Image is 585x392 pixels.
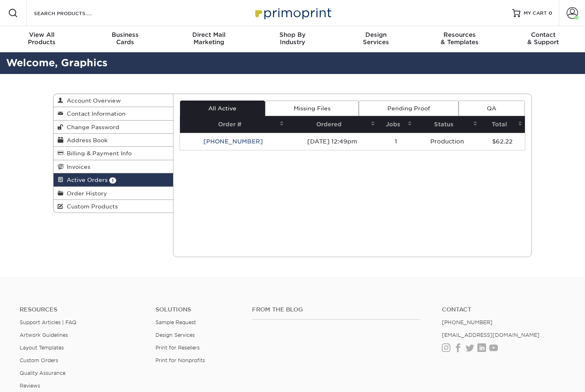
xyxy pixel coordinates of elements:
[418,26,501,52] a: Resources& Templates
[442,306,565,313] a: Contact
[20,370,65,376] a: Quality Assurance
[502,31,585,46] div: & Support
[54,121,173,134] a: Change Password
[155,306,240,313] h4: Solutions
[549,10,552,16] span: 0
[442,319,493,325] a: [PHONE_NUMBER]
[54,187,173,200] a: Order History
[265,101,359,116] a: Missing Files
[109,177,116,184] span: 1
[167,26,251,52] a: Direct MailMarketing
[63,137,108,143] span: Address Book
[378,116,414,133] th: Jobs
[63,150,132,157] span: Billing & Payment Info
[286,133,378,150] td: [DATE] 12:49pm
[63,203,118,210] span: Custom Products
[63,164,90,170] span: Invoices
[459,101,525,116] a: QA
[33,8,113,18] input: SEARCH PRODUCTS.....
[63,110,126,117] span: Contact Information
[251,31,334,38] span: Shop By
[63,190,107,197] span: Order History
[20,332,68,338] a: Artwork Guidelines
[334,26,418,52] a: DesignServices
[252,306,420,313] h4: From the Blog
[480,133,525,150] td: $62.22
[286,116,378,133] th: Ordered
[63,177,108,183] span: Active Orders
[414,116,480,133] th: Status
[20,306,143,313] h4: Resources
[502,26,585,52] a: Contact& Support
[418,31,501,46] div: & Templates
[20,345,64,351] a: Layout Templates
[54,107,173,120] a: Contact Information
[180,101,265,116] a: All Active
[54,94,173,107] a: Account Overview
[167,31,251,46] div: Marketing
[418,31,501,38] span: Resources
[83,31,167,38] span: Business
[167,31,251,38] span: Direct Mail
[20,319,76,325] a: Support Articles | FAQ
[180,116,287,133] th: Order #
[54,134,173,147] a: Address Book
[359,101,458,116] a: Pending Proof
[252,4,333,22] img: Primoprint
[414,133,480,150] td: Production
[63,124,119,130] span: Change Password
[180,133,287,150] td: [PHONE_NUMBER]
[524,10,547,17] span: MY CART
[502,31,585,38] span: Contact
[251,31,334,46] div: Industry
[155,357,205,363] a: Print for Nonprofits
[63,97,121,104] span: Account Overview
[334,31,418,46] div: Services
[54,173,173,186] a: Active Orders 1
[442,332,540,338] a: [EMAIL_ADDRESS][DOMAIN_NAME]
[54,200,173,213] a: Custom Products
[480,116,525,133] th: Total
[54,160,173,173] a: Invoices
[83,26,167,52] a: BusinessCards
[20,357,58,363] a: Custom Orders
[155,319,196,325] a: Sample Request
[155,332,195,338] a: Design Services
[20,383,40,389] a: Reviews
[83,31,167,46] div: Cards
[334,31,418,38] span: Design
[251,26,334,52] a: Shop ByIndustry
[155,345,200,351] a: Print for Resellers
[54,147,173,160] a: Billing & Payment Info
[378,133,414,150] td: 1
